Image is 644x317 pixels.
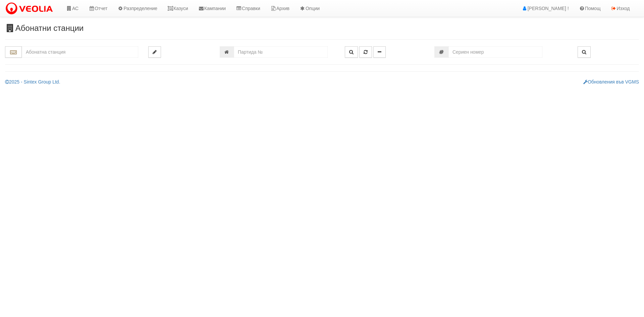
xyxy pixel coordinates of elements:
input: Партида № [234,46,328,58]
h3: Абонатни станции [5,24,639,33]
input: Абонатна станция [22,46,138,58]
input: Сериен номер [448,46,542,58]
a: Обновления във VGMS [583,79,639,85]
img: VeoliaLogo.png [5,2,56,16]
a: 2025 - Sintex Group Ltd. [5,79,60,85]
